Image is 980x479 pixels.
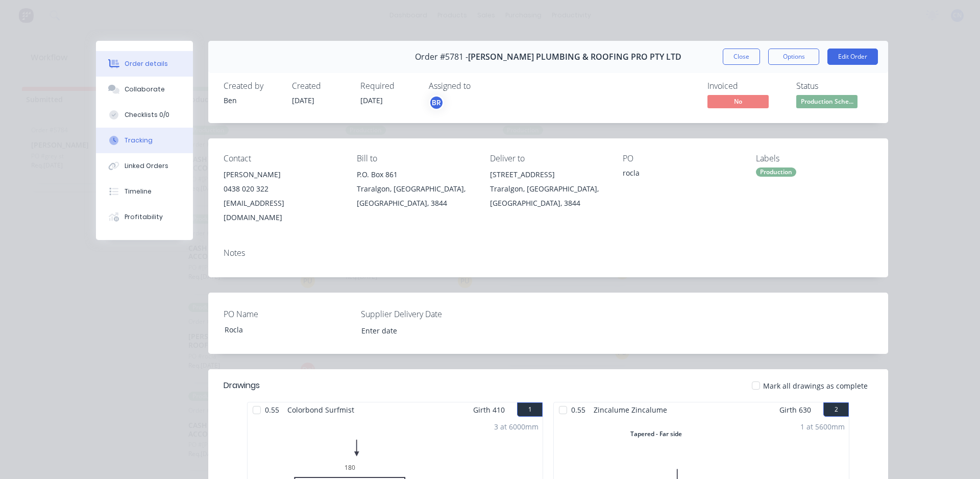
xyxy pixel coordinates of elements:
[224,154,340,163] div: Contact
[96,179,193,204] button: Timeline
[261,402,283,417] span: 0.55
[357,167,474,182] div: P.O. Box 861
[292,81,348,91] div: Created
[125,59,168,68] div: Order details
[292,95,314,105] span: [DATE]
[429,81,531,91] div: Assigned to
[490,154,607,163] div: Deliver to
[96,128,193,153] button: Tracking
[756,167,796,177] div: Production
[567,402,590,417] span: 0.55
[224,379,260,392] div: Drawings
[96,77,193,102] button: Collaborate
[125,85,165,94] div: Collaborate
[800,421,845,432] div: 1 at 5600mm
[357,167,474,210] div: P.O. Box 861Traralgon, [GEOGRAPHIC_DATA], [GEOGRAPHIC_DATA], 3844
[756,154,873,163] div: Labels
[517,402,543,417] button: 1
[490,167,607,210] div: [STREET_ADDRESS]Traralgon, [GEOGRAPHIC_DATA], [GEOGRAPHIC_DATA], 3844
[125,212,163,222] div: Profitability
[796,95,857,108] span: Production Sche...
[96,204,193,230] button: Profitability
[96,51,193,77] button: Order details
[360,95,383,105] span: [DATE]
[224,248,873,258] div: Notes
[796,95,857,110] button: Production Sche...
[468,52,681,62] span: [PERSON_NAME] PLUMBING & ROOFING PRO PTY LTD
[357,154,474,163] div: Bill to
[768,49,819,65] button: Options
[796,81,873,91] div: Status
[224,196,340,225] div: [EMAIL_ADDRESS][DOMAIN_NAME]
[494,421,538,432] div: 3 at 6000mm
[96,102,193,128] button: Checklists 0/0
[827,49,878,65] button: Edit Order
[125,110,169,119] div: Checklists 0/0
[723,49,760,65] button: Close
[779,402,811,417] span: Girth 630
[125,136,153,145] div: Tracking
[224,182,340,196] div: 0438 020 322
[763,380,868,391] span: Mark all drawings as complete
[707,95,769,108] span: No
[224,167,340,225] div: [PERSON_NAME]0438 020 322[EMAIL_ADDRESS][DOMAIN_NAME]
[490,182,607,210] div: Traralgon, [GEOGRAPHIC_DATA], [GEOGRAPHIC_DATA], 3844
[224,81,280,91] div: Created by
[823,402,849,417] button: 2
[623,154,740,163] div: PO
[590,402,671,417] span: Zincalume Zincalume
[216,322,344,337] div: Rocla
[224,308,351,320] label: PO Name
[357,182,474,210] div: Traralgon, [GEOGRAPHIC_DATA], [GEOGRAPHIC_DATA], 3844
[360,81,416,91] div: Required
[125,187,152,196] div: Timeline
[96,153,193,179] button: Linked Orders
[224,95,280,106] div: Ben
[707,81,784,91] div: Invoiced
[623,167,740,182] div: rocla
[490,167,607,182] div: [STREET_ADDRESS]
[429,95,444,110] button: BR
[473,402,505,417] span: Girth 410
[283,402,358,417] span: Colorbond Surfmist
[354,323,481,338] input: Enter date
[125,161,168,171] div: Linked Orders
[361,308,488,320] label: Supplier Delivery Date
[415,52,468,62] span: Order #5781 -
[224,167,340,182] div: [PERSON_NAME]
